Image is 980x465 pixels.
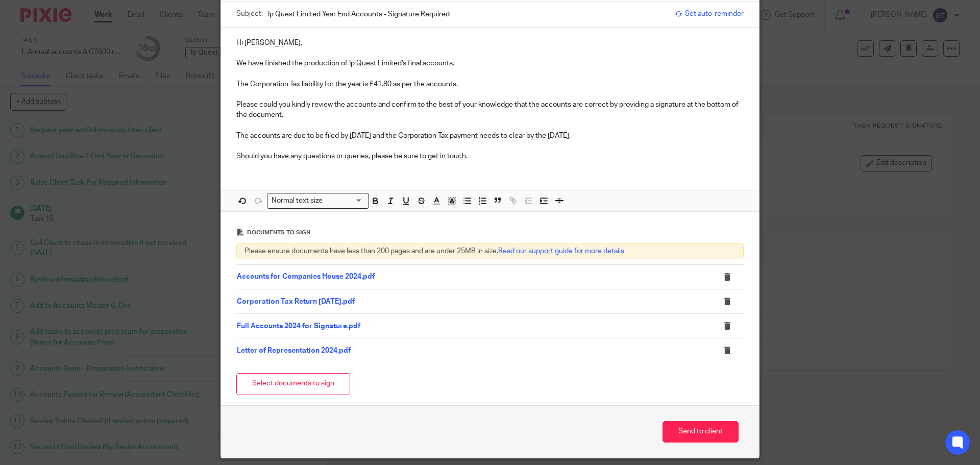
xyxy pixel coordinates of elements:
[269,195,325,206] span: Normal text size
[236,131,744,141] p: The accounts are due to be filed by [DATE] and the Corporation Tax payment needs to clear by the ...
[237,323,360,330] a: Full Accounts 2024 for Signature.pdf
[237,298,355,305] a: Corporation Tax Return [DATE].pdf
[236,243,744,259] div: Please ensure documents have less than 200 pages and are under 25MB in size.
[326,195,363,206] input: Search for option
[663,421,739,443] button: Send to client
[267,193,369,209] div: Search for option
[498,248,624,255] a: Read our support guide for more details
[237,273,375,280] a: Accounts for Companies House 2024.pdf
[237,347,351,354] a: Letter of Representation 2024.pdf
[236,373,350,395] button: Select documents to sign
[247,230,310,235] span: Documents to sign
[236,79,744,89] p: The Corporation Tax liability for the year is £41.80 as per the accounts.
[236,151,744,161] p: Should you have any questions or queries, please be sure to get in touch.
[236,100,744,120] p: Please could you kindly review the accounts and confirm to the best of your knowledge that the ac...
